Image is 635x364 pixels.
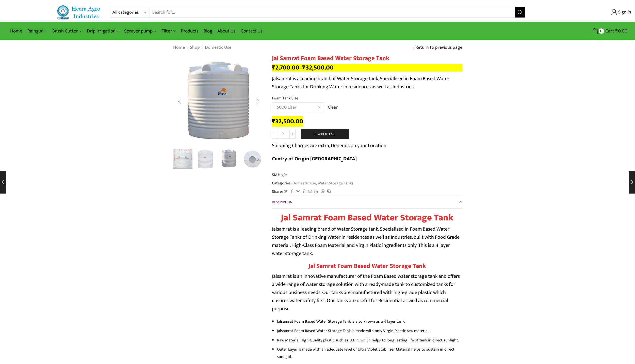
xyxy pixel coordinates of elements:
p: Jalsamrat is a leading brand of Water Storage tank, Specialised in Foam Based Water Storage Tanks... [272,225,462,257]
span: ₹ [272,62,275,73]
p: Jalsamrat is a leading brand of Water Storage tank, Specialised in Foam Based Water Storage Tanks... [272,75,462,91]
bdi: 2,700.00 [272,62,299,73]
div: Next slide [252,95,264,108]
span: ₹ [302,62,306,73]
a: 0 Cart ₹0.00 [530,26,627,36]
label: Foam Tank Size [272,95,298,101]
span: ₹ [272,116,275,127]
nav: Breadcrumb [173,44,232,51]
li: Raw Material High-Quality plastic such as LLDPE which helps to long-lasting life of tank in direc... [277,337,462,344]
a: Drip Irrigation [84,25,122,37]
a: Products [178,25,201,37]
a: Sign in [533,8,631,17]
button: Add to cart [301,129,349,139]
span: Cart [604,28,614,34]
a: WhatsApp Image 2020-09-17 at 2.57.05 PM [195,149,216,170]
span: 0 [599,28,604,34]
li: 2 / 5 [195,149,216,169]
a: Return to previous page [415,44,462,51]
div: Previous slide [173,95,186,108]
a: Filter [159,25,178,37]
a: Sprayer pump [122,25,159,37]
a: WhatsApp Image 2020-09-17 at 2.57.10 PM (1) [242,149,263,170]
div: Next slide [252,152,264,165]
span: ₹ [615,27,618,35]
span: Share: [272,189,283,195]
h1: Jal Samrat Foam Based Water Storage Tank [272,212,462,223]
a: Blog [201,25,215,37]
div: 3 / 5 [173,55,264,146]
a: Home [8,25,25,37]
a: Brush Cutter [50,25,84,37]
input: Product quantity [278,129,289,139]
a: Raingun [25,25,50,37]
p: – [272,64,462,72]
span: SKU: [272,172,462,178]
a: Shop [190,44,200,51]
li: 3 / 5 [219,149,240,169]
bdi: 0.00 [615,27,627,35]
button: Search button [515,7,525,18]
li: Jalsamrat Foam Based Water Storage Tank is made with only Virgin Plastic raw material. [277,327,462,335]
li: 4 / 5 [242,149,263,169]
b: Cuntry of Origin [GEOGRAPHIC_DATA] [272,154,357,163]
img: Jal Samrat Foam Based Water Storage Tank [172,149,193,170]
a: Water Storage Tanks [317,180,353,186]
li: Outer Layer is made with an adequate level of Ultra Violet Stabilizer Material helps to sustain i... [277,346,462,360]
a: Clear options [328,104,338,111]
p: Jalsamrat is an innovative manufacturer of the Foam Based water storage tank and offers a wide ra... [272,272,462,313]
h2: Jal Samrat Foam Based Water Storage Tank [272,263,462,270]
a: Description [272,196,462,208]
a: Domestic Use [205,44,232,51]
span: Description [272,199,292,205]
h1: Jal Samrat Foam Based Water Storage Tank [272,55,462,62]
bdi: 32,500.00 [302,62,334,73]
p: Shipping Charges are extra, Depends on your Location [272,142,386,150]
li: Jalsamrat Foam Based Water Storage Tank is also known as a 4 layer tank. [277,318,462,325]
a: About Us [215,25,238,37]
a: Contact Us [238,25,265,37]
input: Search for... [150,7,515,18]
li: 1 / 5 [172,149,193,169]
a: WhatsApp Image 2020-09-17 at 2.57.08 PM [219,148,240,169]
bdi: 32,500.00 [272,116,303,127]
a: Home [173,44,185,51]
span: Categories: , [272,180,353,186]
span: N/A [280,172,287,178]
span: Sign in [617,9,631,16]
a: Domestic Use [292,180,316,186]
